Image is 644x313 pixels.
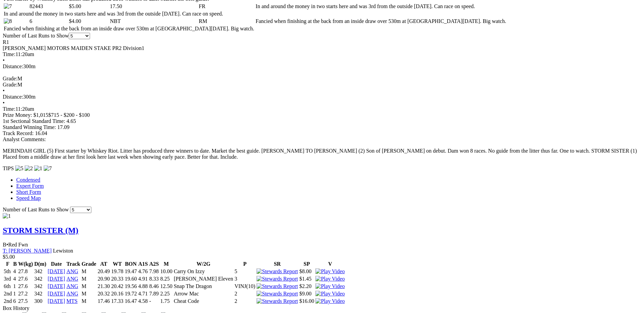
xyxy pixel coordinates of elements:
div: M [3,76,641,82]
td: In and around the money in two starts here and was 3rd from the outside [DATE]. Can race on speed. [3,10,254,17]
span: Grade: [3,82,18,87]
a: ANG [66,276,78,282]
div: 11:20am [3,51,641,57]
td: 2nd [3,298,12,305]
a: [DATE] [48,298,65,304]
td: 17.50 [110,3,198,10]
a: T: [PERSON_NAME] [3,248,52,254]
td: $16.00 [299,298,314,305]
span: R1 [3,39,9,45]
td: 17.46 [97,298,110,305]
td: 20.42 [111,283,124,290]
td: 2 [234,290,256,297]
a: Condensed [16,177,40,183]
img: Play Video [315,298,345,304]
img: Play Video [315,291,345,297]
td: 27.8 [18,268,34,275]
td: M [81,290,97,297]
td: 20.49 [97,268,110,275]
td: 300 [34,298,47,305]
td: 27.6 [18,276,34,282]
td: $9.00 [299,290,314,297]
td: VINJ(10) [234,283,256,290]
img: 2 [25,165,33,172]
td: M [81,268,97,275]
td: 20.90 [97,276,110,282]
span: Distance: [3,63,23,69]
td: 16.47 [124,298,137,305]
img: 8 [4,18,12,24]
td: 27.6 [18,283,34,290]
a: View replay [315,283,345,289]
a: ANG [66,283,78,289]
td: 8.33 [149,276,159,282]
span: Track Record: [3,130,34,136]
td: Snap The Dragon [173,283,234,290]
th: A1S [138,261,148,267]
span: • [6,242,8,247]
div: M [3,82,641,88]
span: Distance: [3,94,23,100]
span: • [3,100,5,106]
span: 1st Sectional Standard Time: [3,118,65,124]
td: 8.25 [160,276,173,282]
img: Play Video [315,268,345,275]
td: 8.46 [149,283,159,290]
th: Grade [81,261,97,267]
td: 6th [3,283,12,290]
td: 19.47 [124,268,137,275]
td: 1.75 [160,298,173,305]
div: [PERSON_NAME] MOTORS MAIDEN STAKE PR2 Division1 [3,45,641,51]
td: 7.89 [149,290,159,297]
img: 7 [4,3,12,9]
td: 19.78 [111,268,124,275]
td: 4.91 [138,276,148,282]
td: 4 [13,268,17,275]
span: $5.00 [3,254,15,260]
span: 4.65 [66,118,76,124]
td: 6 [29,18,68,25]
a: View replay [315,276,345,282]
td: - [149,298,159,305]
a: [DATE] [48,283,65,289]
td: 4.58 [138,298,148,305]
span: Time: [3,106,16,112]
td: 7.98 [149,268,159,275]
td: 3 [234,276,256,282]
td: 19.56 [124,283,137,290]
th: AT [97,261,110,267]
td: M [81,298,97,305]
td: Carry On Izzy [173,268,234,275]
td: 2.25 [160,290,173,297]
div: 300m [3,63,641,70]
span: Standard Winning Time: [3,124,56,130]
a: View replay [315,268,345,274]
td: In and around the money in two starts here and was 3rd from the outside [DATE]. Can race on speed. [255,3,506,10]
td: 4 [13,276,17,282]
div: Number of Last Runs to Show [3,33,641,39]
div: 300m [3,94,641,100]
td: M [81,276,97,282]
span: B Red Fwn [3,242,28,247]
a: STORM SISTER (M) [3,226,79,235]
th: Track [66,261,81,267]
span: Analyst Comments: [3,136,46,142]
td: 12.50 [160,283,173,290]
td: 17.33 [111,298,124,305]
td: $1.45 [299,276,314,282]
td: M [81,283,97,290]
a: [DATE] [48,268,65,274]
th: B [13,261,17,267]
a: ANG [66,268,78,274]
td: $2.20 [299,283,314,290]
img: Stewards Report [257,291,298,297]
th: W(kg) [18,261,34,267]
th: W/2G [173,261,234,267]
td: 5 [234,268,256,275]
a: View replay [315,291,345,296]
th: V [315,261,345,267]
a: [DATE] [48,291,65,296]
span: Time: [3,51,16,57]
td: 2nd [3,290,12,297]
span: • [3,57,5,63]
